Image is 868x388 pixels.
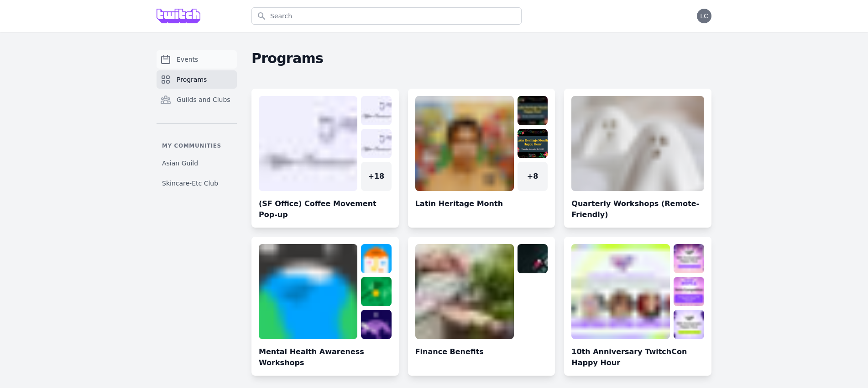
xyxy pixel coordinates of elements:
[162,159,198,168] span: Asian Guild
[251,50,711,67] h2: Programs
[697,9,711,23] button: LC
[251,7,522,25] input: Search
[177,95,230,104] span: Guilds and Clubs
[177,75,207,84] span: Programs
[157,90,237,109] a: Guilds and Clubs
[157,50,237,69] a: Events
[177,55,198,64] span: Events
[157,142,237,149] p: My communities
[157,155,237,171] a: Asian Guild
[162,179,218,188] span: Skincare-Etc Club
[700,13,708,19] span: LC
[157,70,237,89] a: Programs
[157,9,200,23] img: Grove
[157,175,237,191] a: Skincare-Etc Club
[157,50,237,191] nav: Sidebar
